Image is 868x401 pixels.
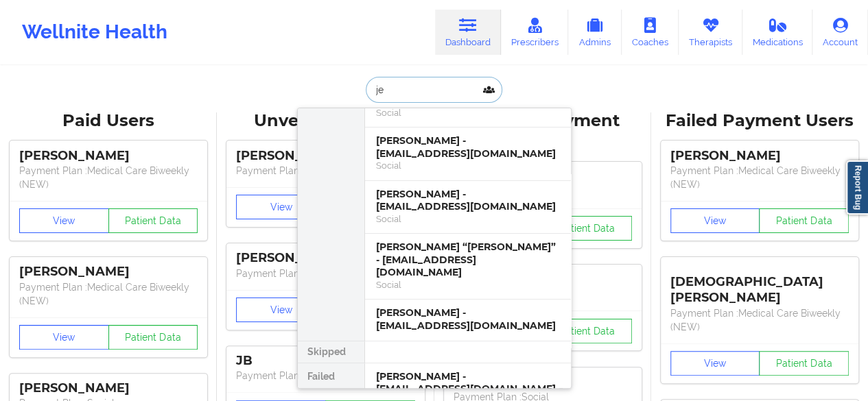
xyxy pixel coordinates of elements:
[670,351,760,376] button: View
[759,208,849,233] button: Patient Data
[661,110,858,132] div: Failed Payment Users
[19,208,109,233] button: View
[19,280,198,308] p: Payment Plan : Medical Care Biweekly (NEW)
[376,241,560,279] div: [PERSON_NAME] “[PERSON_NAME]” - [EMAIL_ADDRESS][DOMAIN_NAME]
[108,208,198,233] button: Patient Data
[679,10,742,55] a: Therapists
[376,107,560,119] div: Social
[376,306,560,332] div: [PERSON_NAME] - [EMAIL_ADDRESS][DOMAIN_NAME]
[376,134,560,160] div: [PERSON_NAME] - [EMAIL_ADDRESS][DOMAIN_NAME]
[670,148,849,164] div: [PERSON_NAME]
[812,10,868,55] a: Account
[670,208,760,233] button: View
[670,264,849,306] div: [DEMOGRAPHIC_DATA][PERSON_NAME]
[236,250,414,266] div: [PERSON_NAME]
[236,195,326,219] button: View
[846,160,868,215] a: Report Bug
[376,279,560,291] div: Social
[19,164,198,191] p: Payment Plan : Medical Care Biweekly (NEW)
[542,319,632,343] button: Patient Data
[108,325,198,350] button: Patient Data
[298,21,364,341] div: Unverified
[435,10,501,55] a: Dashboard
[501,10,569,55] a: Prescribers
[568,10,622,55] a: Admins
[742,10,813,55] a: Medications
[19,148,198,164] div: [PERSON_NAME]
[376,213,560,225] div: Social
[670,164,849,191] p: Payment Plan : Medical Care Biweekly (NEW)
[376,160,560,171] div: Social
[19,325,109,350] button: View
[10,110,207,132] div: Paid Users
[236,267,414,280] p: Payment Plan : Unmatched Plan
[226,110,424,132] div: Unverified Users
[236,353,414,369] div: JB
[19,264,198,280] div: [PERSON_NAME]
[376,370,560,396] div: [PERSON_NAME] - [EMAIL_ADDRESS][DOMAIN_NAME]
[622,10,679,55] a: Coaches
[236,297,326,322] button: View
[542,216,632,241] button: Patient Data
[376,188,560,213] div: [PERSON_NAME] - [EMAIL_ADDRESS][DOMAIN_NAME]
[236,369,414,382] p: Payment Plan : Unmatched Plan
[759,351,849,376] button: Patient Data
[236,148,414,164] div: [PERSON_NAME]
[298,341,364,363] div: Skipped
[236,164,414,178] p: Payment Plan : Unmatched Plan
[670,306,849,334] p: Payment Plan : Medical Care Biweekly (NEW)
[19,380,198,396] div: [PERSON_NAME]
